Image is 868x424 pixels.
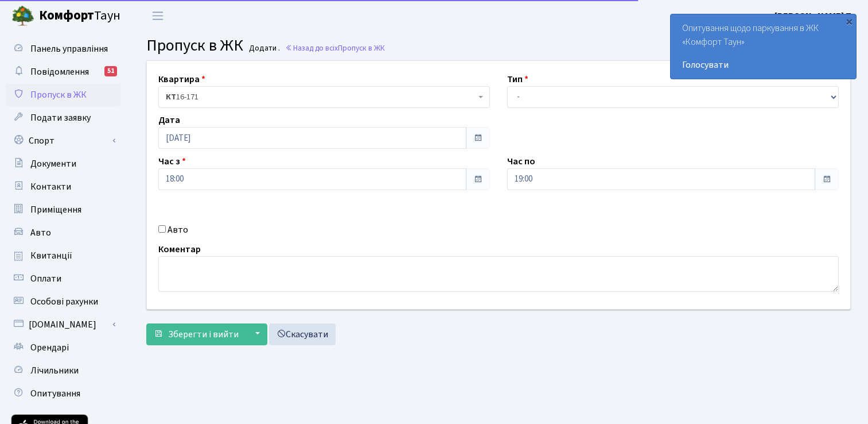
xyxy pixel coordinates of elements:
span: Лічильники [30,364,79,377]
b: Комфорт [39,6,94,25]
label: Тип [507,72,528,86]
span: Зберегти і вийти [168,328,239,341]
span: Подати заявку [30,111,91,124]
span: <b>КТ</b>&nbsp;&nbsp;&nbsp;&nbsp;16-171 [158,86,490,108]
span: Пропуск в ЖК [30,88,87,101]
a: [PERSON_NAME] П. [774,9,854,23]
a: Авто [6,221,120,244]
a: Голосувати [682,58,844,72]
label: Авто [168,223,188,237]
span: Орендарі [30,341,69,354]
img: logo.png [11,5,34,28]
label: Квартира [158,72,205,86]
label: Коментар [158,242,201,256]
span: Таун [39,6,120,26]
span: Особові рахунки [30,295,98,308]
a: [DOMAIN_NAME] [6,313,120,336]
span: Квитанції [30,249,72,262]
div: × [843,16,855,27]
label: Дата [158,113,180,127]
small: Додати . [247,44,280,53]
span: Повідомлення [30,65,89,78]
a: Оплати [6,267,120,290]
a: Спорт [6,129,120,152]
span: Авто [30,226,51,239]
a: Повідомлення51 [6,60,120,83]
span: Пропуск в ЖК [146,34,243,57]
span: Опитування [30,387,80,400]
span: Контакти [30,180,71,193]
a: Подати заявку [6,106,120,129]
a: Особові рахунки [6,290,120,313]
button: Зберегти і вийти [146,323,246,345]
b: [PERSON_NAME] П. [774,10,854,22]
span: Панель управління [30,43,108,55]
a: Квитанції [6,244,120,267]
label: Час по [507,155,535,168]
span: Приміщення [30,203,81,216]
button: Переключити навігацію [143,6,172,25]
b: КТ [166,91,176,103]
a: Лічильники [6,359,120,382]
a: Орендарі [6,336,120,359]
span: Оплати [30,272,61,285]
span: Документи [30,157,76,170]
span: Пропуск в ЖК [338,43,385,53]
a: Скасувати [269,323,336,345]
a: Пропуск в ЖК [6,83,120,106]
a: Контакти [6,175,120,198]
a: Приміщення [6,198,120,221]
a: Опитування [6,382,120,405]
div: 51 [104,66,117,76]
span: <b>КТ</b>&nbsp;&nbsp;&nbsp;&nbsp;16-171 [166,91,476,103]
a: Панель управління [6,37,120,60]
div: Опитування щодо паркування в ЖК «Комфорт Таун» [671,14,856,79]
a: Документи [6,152,120,175]
label: Час з [158,155,186,168]
a: Назад до всіхПропуск в ЖК [285,43,385,53]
